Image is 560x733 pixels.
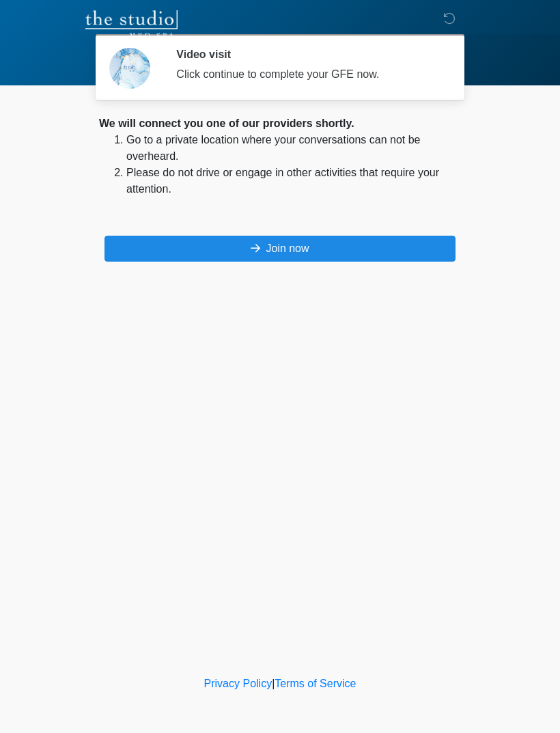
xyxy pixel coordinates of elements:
h2: Video visit [176,48,440,61]
a: Privacy Policy [204,678,272,689]
img: Agent Avatar [109,48,150,89]
a: Terms of Service [275,678,356,689]
img: The Studio Med Spa Logo [85,10,178,38]
div: We will connect you one of our providers shortly. [99,115,461,132]
a: | [272,678,275,689]
li: Go to a private location where your conversations can not be overheard. [126,132,461,165]
button: Join now [104,236,456,262]
div: Click continue to complete your GFE now. [176,66,440,83]
li: Please do not drive or engage in other activities that require your attention. [126,165,461,197]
